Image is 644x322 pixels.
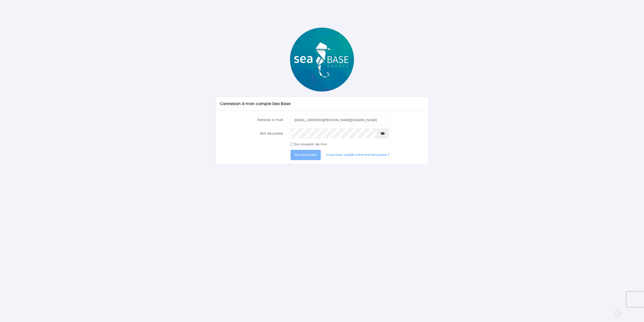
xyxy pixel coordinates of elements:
label: Adresse e-mail [216,115,287,125]
label: Se souvenir de moi [295,142,327,147]
div: Connexion à mon compte Sea Base [216,97,428,111]
span: Se connecter [295,152,317,157]
label: Mot de passe [216,128,287,139]
button: Se connecter [291,150,321,160]
a: Vous avez oublié votre mot de passe ? [322,150,394,160]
